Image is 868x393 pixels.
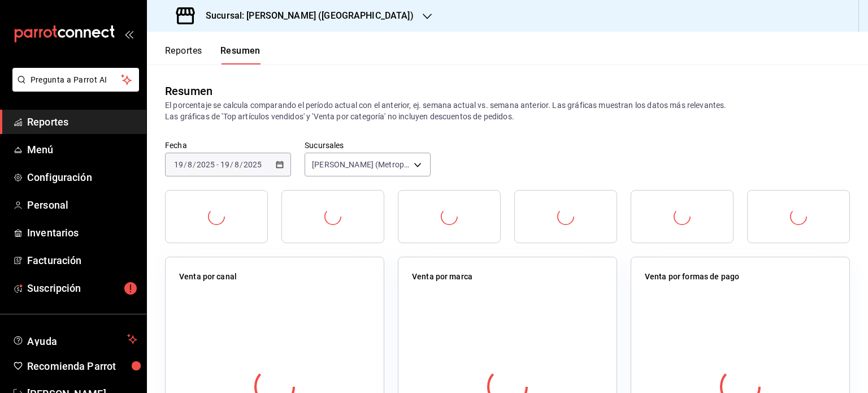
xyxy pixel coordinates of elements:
[27,280,137,296] span: Suscripción
[230,160,233,169] span: /
[216,160,219,169] span: -
[27,197,137,213] span: Personal
[197,9,414,23] h3: Sucursal: [PERSON_NAME] ([GEOGRAPHIC_DATA])
[165,45,261,64] div: navigation tabs
[12,68,139,92] button: Pregunta a Parrot AI
[8,82,139,94] a: Pregunta a Parrot AI
[193,160,196,169] span: /
[220,45,261,64] button: Resumen
[312,159,410,170] span: [PERSON_NAME] (Metropolitan)
[179,271,237,283] p: Venta por canal
[31,74,121,86] span: Pregunta a Parrot AI
[173,160,184,169] input: --
[184,160,187,169] span: /
[187,160,193,169] input: --
[27,142,137,157] span: Menú
[124,29,133,38] button: open_drawer_menu
[412,271,472,283] p: Venta por marca
[165,141,291,149] label: Fecha
[27,114,137,129] span: Reportes
[645,271,739,283] p: Venta por formas de pago
[27,225,137,240] span: Inventarios
[234,160,240,169] input: --
[196,160,215,169] input: ----
[27,332,123,346] span: Ayuda
[243,160,262,169] input: ----
[305,141,431,149] label: Sucursales
[240,160,243,169] span: /
[27,359,137,374] span: Recomienda Parrot
[220,160,230,169] input: --
[165,100,850,122] p: El porcentaje se calcula comparando el período actual con el anterior, ej. semana actual vs. sema...
[165,45,202,64] button: Reportes
[27,253,137,268] span: Facturación
[165,83,212,100] div: Resumen
[27,170,137,185] span: Configuración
